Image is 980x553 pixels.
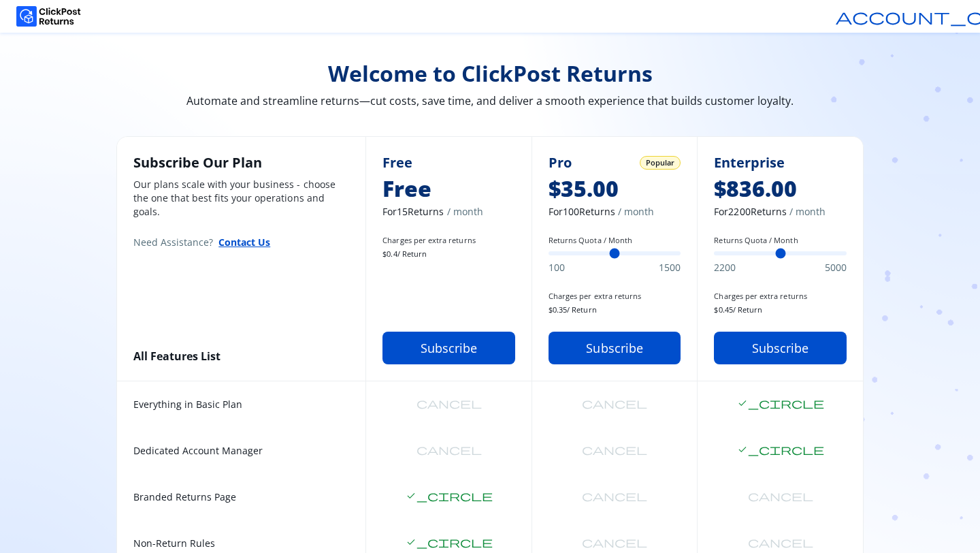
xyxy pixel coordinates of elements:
[618,205,654,219] span: / month
[714,235,847,246] label: Returns Quota / Month
[133,490,349,504] span: Branded Returns Page
[737,398,824,409] span: check_circle
[549,235,681,246] label: Returns Quota / Month
[549,261,565,274] span: 100
[416,444,482,455] span: cancel
[133,398,349,411] span: Everything in Basic Plan
[646,157,674,168] span: Popular
[382,153,412,172] span: Free
[714,261,736,274] span: 2200
[116,93,864,109] span: Automate and streamline returns—cut costs, save time, and deliver a smooth experience that builds...
[116,60,864,87] span: Welcome to ClickPost Returns
[714,304,847,315] span: $ 0.45 / Return
[659,261,681,274] span: 1500
[447,205,483,219] span: / month
[825,261,847,274] span: 5000
[133,349,220,364] span: All Features List
[133,236,213,249] span: Need Assistance?
[382,235,515,246] span: Charges per extra returns
[748,490,813,501] span: cancel
[382,175,515,202] span: Free
[549,332,681,364] button: Subscribe
[714,175,847,202] span: $836.00
[582,398,647,409] span: cancel
[406,537,493,548] span: check_circle
[549,153,572,172] span: Pro
[714,205,847,219] span: For 2200 Returns
[549,205,681,219] span: For 100 Returns
[549,304,681,315] span: $ 0.35 / Return
[737,444,824,455] span: check_circle
[714,153,785,172] span: Enterprise
[582,490,647,501] span: cancel
[549,291,681,302] span: Charges per extra returns
[549,175,681,202] span: $35.00
[789,205,826,219] span: / month
[133,178,349,219] p: Our plans scale with your business - choose the one that best fits your operations and goals.
[714,332,847,364] button: Subscribe
[416,398,482,409] span: cancel
[16,6,81,27] img: Logo
[133,537,349,550] span: Non-Return Rules
[582,537,647,548] span: cancel
[714,291,847,302] span: Charges per extra returns
[382,205,515,219] span: For 15 Returns
[382,249,515,259] span: $ 0.4 / Return
[406,490,493,501] span: check_circle
[133,153,349,172] h2: Subscribe Our Plan
[133,444,349,458] span: Dedicated Account Manager
[382,332,515,364] button: Subscribe
[582,444,647,455] span: cancel
[748,537,813,548] span: cancel
[218,235,270,249] button: Contact Us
